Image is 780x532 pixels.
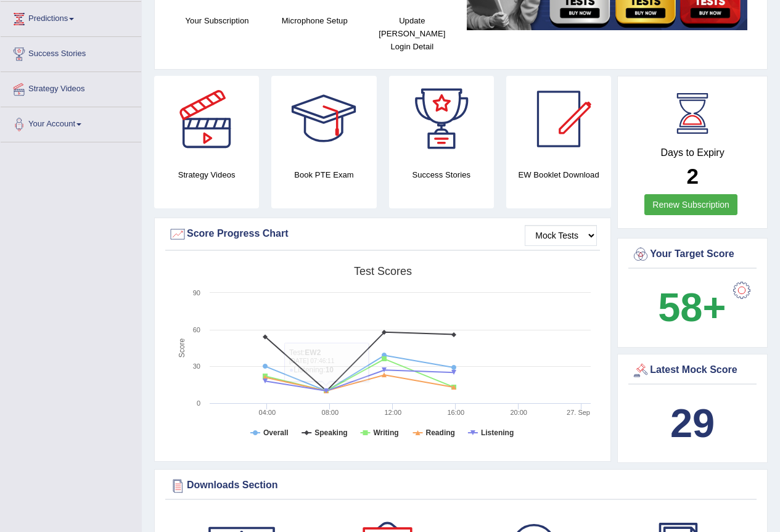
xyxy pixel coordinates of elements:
text: 0 [197,399,200,407]
h4: Update [PERSON_NAME] Login Detail [369,14,454,53]
h4: Microphone Setup [272,14,357,27]
div: Your Target Score [631,245,753,264]
h4: EW Booklet Download [506,168,611,181]
a: Strategy Videos [1,72,141,103]
text: 90 [193,289,200,297]
h4: Strategy Videos [154,168,259,181]
tspan: Score [178,338,186,358]
h4: Success Stories [389,168,494,181]
text: 04:00 [259,409,276,416]
h4: Book PTE Exam [271,168,376,181]
a: Success Stories [1,37,141,68]
tspan: Reading [426,428,455,437]
div: Downloads Section [168,477,753,495]
tspan: Test scores [354,265,412,277]
tspan: Writing [373,428,398,437]
h4: Your Subscription [174,14,260,27]
b: 58+ [658,285,726,330]
text: 12:00 [385,409,402,416]
a: Predictions [1,2,141,33]
text: 16:00 [447,409,464,416]
a: Renew Subscription [644,194,737,215]
tspan: Listening [481,428,514,437]
div: Latest Mock Score [631,361,753,380]
text: 30 [193,362,200,370]
text: 08:00 [322,409,339,416]
text: 60 [193,326,200,334]
div: Score Progress Chart [168,225,597,243]
h4: Days to Expiry [631,147,753,158]
b: 29 [670,401,715,446]
b: 2 [686,164,698,188]
tspan: 27. Sep [567,409,590,416]
tspan: Overall [263,428,289,437]
a: Your Account [1,107,141,138]
text: 20:00 [510,409,527,416]
tspan: Speaking [314,428,347,437]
